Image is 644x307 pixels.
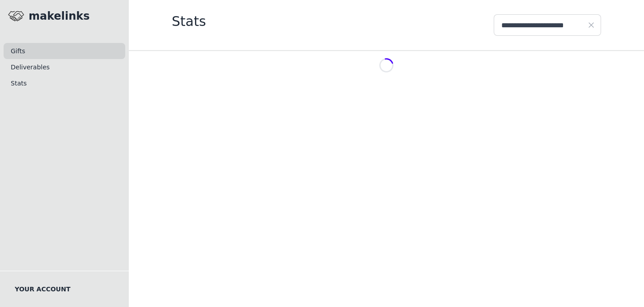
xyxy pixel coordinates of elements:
a: Deliverables [4,59,125,75]
a: Stats [4,75,125,91]
img: makelinks [7,7,25,25]
button: Your account [7,278,78,300]
a: makelinksmakelinks [7,7,90,25]
h1: makelinks [29,9,90,23]
div: Stats [172,14,487,36]
a: Gifts [4,43,125,59]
